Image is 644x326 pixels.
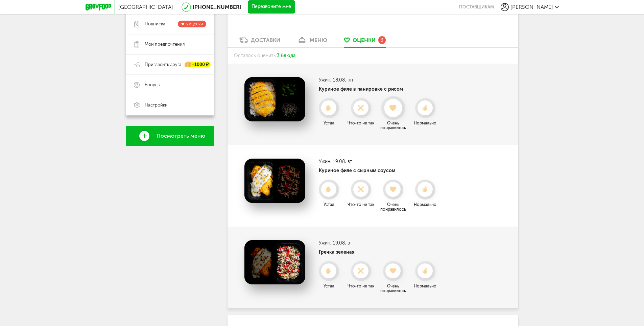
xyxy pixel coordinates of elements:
span: 3 оценки [186,22,203,26]
span: Настройки [145,102,168,108]
span: , 19.08, вт [330,240,352,246]
div: Доставки [251,37,280,43]
a: Бонусы [126,75,214,95]
div: Что-то не так [346,284,376,288]
div: меню [310,37,327,43]
a: Подписка 3 оценки [126,14,214,34]
h4: Гречка зеленая [319,249,440,255]
a: Мои предпочтения [126,34,214,54]
img: Гречка зеленая [244,240,305,284]
a: Оценки 3 [341,37,389,47]
span: 3 блюда [277,53,295,59]
img: Куриное филе в панировке с рисом [244,77,305,121]
div: Осталось оценить: [228,48,518,64]
h3: Ужин [319,77,440,83]
span: Оценки [353,37,376,43]
a: Пригласить друга +1000 ₽ [126,54,214,75]
div: Что-то не так [346,202,376,207]
span: Пригласить друга [145,62,182,68]
img: Куриное филе с сырным соусом [244,159,305,203]
div: Нормально [410,202,440,207]
div: Что-то не так [346,121,376,125]
a: Доставки [236,37,284,47]
div: Устал [314,284,344,288]
span: , 18.08, пн [330,77,353,83]
div: Очень понравилось [378,121,408,130]
span: Бонусы [145,82,161,88]
span: Мои предпочтения [145,41,185,47]
div: Очень понравилось [378,284,408,293]
h3: Ужин [319,159,440,164]
span: [GEOGRAPHIC_DATA] [118,4,173,10]
div: Устал [314,121,344,125]
span: [PERSON_NAME] [510,4,553,10]
a: Настройки [126,95,214,115]
div: Нормально [410,121,440,125]
div: Очень понравилось [378,202,408,212]
div: Нормально [410,284,440,288]
a: меню [294,37,331,47]
div: Устал [314,202,344,207]
div: +1000 ₽ [185,62,211,68]
a: Посмотреть меню [126,126,214,146]
h4: Куриное филе в панировке с рисом [319,86,440,92]
div: 3 [378,36,386,44]
span: Подписка [145,21,165,27]
h3: Ужин [319,240,440,246]
h4: Куриное филе с сырным соусом [319,168,440,173]
span: , 19.08, вт [330,159,352,164]
span: Посмотреть меню [157,133,205,139]
a: [PHONE_NUMBER] [193,4,241,10]
button: Перезвоните мне [248,0,295,14]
